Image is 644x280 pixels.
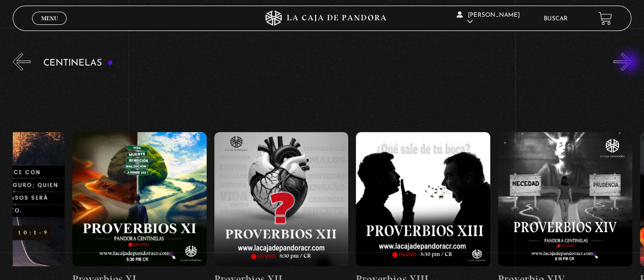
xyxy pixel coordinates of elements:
[43,58,113,68] h3: Centinelas
[544,16,568,22] a: Buscar
[598,12,612,25] a: View your shopping cart
[13,53,31,71] button: Previous
[613,53,631,71] button: Next
[38,24,62,31] span: Cerrar
[457,12,520,25] span: [PERSON_NAME]
[41,15,58,21] span: Menu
